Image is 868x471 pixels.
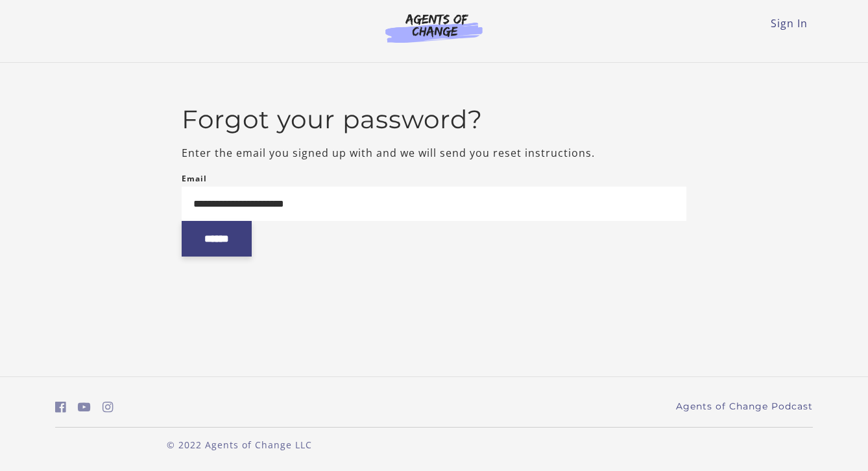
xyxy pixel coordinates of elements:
i: https://www.facebook.com/groups/aswbtestprep (Open in a new window) [55,401,66,413]
a: https://www.facebook.com/groups/aswbtestprep (Open in a new window) [55,398,66,417]
a: https://www.instagram.com/agentsofchangeprep/ (Open in a new window) [102,398,114,417]
label: Email [182,171,207,187]
h2: Forgot your password? [182,104,687,135]
p: Enter the email you signed up with and we will send you reset instructions. [182,145,687,161]
a: Sign In [771,16,808,30]
a: https://www.youtube.com/c/AgentsofChangeTestPrepbyMeaganMitchell (Open in a new window) [78,398,91,417]
p: © 2022 Agents of Change LLC [55,438,424,452]
a: Agents of Change Podcast [676,400,813,413]
i: https://www.instagram.com/agentsofchangeprep/ (Open in a new window) [102,401,114,413]
i: https://www.youtube.com/c/AgentsofChangeTestPrepbyMeaganMitchell (Open in a new window) [78,401,91,413]
img: Agents of Change Logo [372,13,496,43]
